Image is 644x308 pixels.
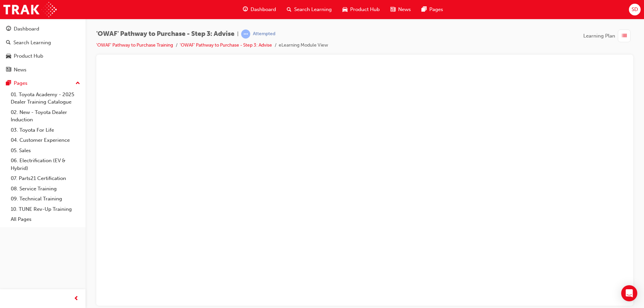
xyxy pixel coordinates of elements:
[251,6,276,13] span: Dashboard
[8,156,83,173] a: 06. Electrification (EV & Hybrid)
[3,2,57,17] img: Trak
[385,3,416,16] a: news-iconNews
[279,42,328,49] li: eLearning Module View
[75,79,80,88] span: up-icon
[8,125,83,135] a: 03. Toyota For Life
[632,6,638,13] span: SD
[350,6,380,13] span: Product Hub
[3,77,83,89] button: Pages
[6,67,11,73] span: news-icon
[8,135,83,145] a: 04. Customer Experience
[3,23,83,35] a: Dashboard
[416,3,448,16] a: pages-iconPages
[8,184,83,194] a: 08. Service Training
[6,80,11,86] span: pages-icon
[8,145,83,156] a: 05. Sales
[8,204,83,214] a: 10. TUNE Rev-Up Training
[3,50,83,62] a: Product Hub
[583,32,615,40] span: Learning Plan
[8,89,83,107] a: 01. Toyota Academy - 2025 Dealer Training Catalogue
[622,32,627,40] span: list-icon
[14,66,26,74] div: News
[237,30,238,38] span: |
[6,26,11,32] span: guage-icon
[337,3,385,16] a: car-iconProduct Hub
[253,31,275,37] div: Attempted
[96,30,234,38] span: 'OWAF' Pathway to Purchase - Step 3: Advise
[583,29,633,42] button: Learning Plan
[13,39,51,47] div: Search Learning
[6,53,11,59] span: car-icon
[294,6,332,13] span: Search Learning
[3,37,83,49] a: Search Learning
[621,285,637,301] div: Open Intercom Messenger
[241,29,250,39] span: learningRecordVerb_ATTEMPT-icon
[8,214,83,225] a: All Pages
[629,4,641,15] button: SD
[287,5,291,14] span: search-icon
[243,5,248,14] span: guage-icon
[6,40,11,46] span: search-icon
[342,5,347,14] span: car-icon
[281,3,337,16] a: search-iconSearch Learning
[14,79,28,87] div: Pages
[74,295,79,303] span: prev-icon
[180,42,272,48] a: 'OWAF' Pathway to Purchase - Step 3: Advise
[14,52,43,60] div: Product Hub
[3,21,83,77] button: DashboardSearch LearningProduct HubNews
[237,3,281,16] a: guage-iconDashboard
[3,64,83,76] a: News
[390,5,395,14] span: news-icon
[429,6,443,13] span: Pages
[422,5,427,14] span: pages-icon
[96,42,173,48] a: 'OWAF' Pathway to Purchase Training
[398,6,411,13] span: News
[14,25,39,33] div: Dashboard
[8,194,83,204] a: 09. Technical Training
[8,107,83,125] a: 02. New - Toyota Dealer Induction
[8,173,83,184] a: 07. Parts21 Certification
